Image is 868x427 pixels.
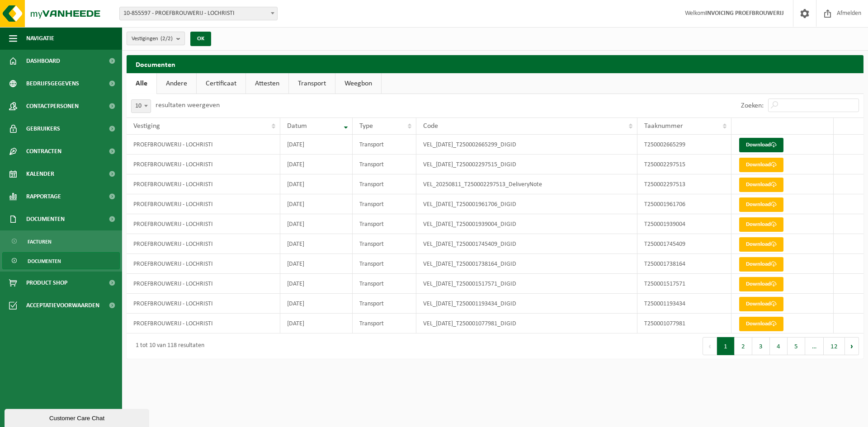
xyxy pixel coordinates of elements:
span: Documenten [26,208,65,230]
span: Vestigingen [132,32,173,46]
td: VEL_[DATE]_T250001961706_DIGID [416,194,637,214]
td: T250001961706 [637,194,731,214]
a: Facturen [2,233,120,250]
span: Type [359,122,373,130]
span: Gebruikers [26,117,60,140]
span: Code [423,122,438,130]
td: Transport [353,214,416,234]
td: PROEFBROUWERIJ - LOCHRISTI [127,254,280,274]
td: PROEFBROUWERIJ - LOCHRISTI [127,314,280,333]
span: Contactpersonen [26,95,79,117]
button: 12 [824,337,845,355]
span: … [805,337,824,355]
count: (2/2) [160,36,173,42]
button: 5 [788,337,805,355]
td: PROEFBROUWERIJ - LOCHRISTI [127,194,280,214]
td: [DATE] [280,234,352,254]
td: PROEFBROUWERIJ - LOCHRISTI [127,234,280,254]
span: Rapportage [26,185,61,208]
a: Download [739,197,783,212]
span: Datum [287,122,307,130]
td: PROEFBROUWERIJ - LOCHRISTI [127,174,280,194]
td: [DATE] [280,254,352,274]
td: VEL_[DATE]_T250001517571_DIGID [416,274,637,294]
a: Alle [127,73,156,94]
td: Transport [353,234,416,254]
a: Download [739,277,783,291]
td: VEL_[DATE]_T250002665299_DIGID [416,135,637,155]
span: Vestiging [133,122,160,130]
td: [DATE] [280,214,352,234]
td: T250001738164 [637,254,731,274]
a: Attesten [246,73,288,94]
button: Vestigingen(2/2) [127,32,185,45]
label: Zoeken: [741,102,764,109]
a: Transport [289,73,335,94]
span: 10 [132,100,151,113]
td: PROEFBROUWERIJ - LOCHRISTI [127,155,280,174]
span: Documenten [28,253,61,270]
a: Weegbon [335,73,381,94]
span: Navigatie [26,27,54,50]
a: Download [739,257,783,272]
span: Dashboard [26,50,60,72]
td: Transport [353,294,416,314]
a: Download [739,217,783,232]
td: PROEFBROUWERIJ - LOCHRISTI [127,214,280,234]
td: T250001745409 [637,234,731,254]
td: Transport [353,254,416,274]
span: Product Shop [26,272,67,294]
td: PROEFBROUWERIJ - LOCHRISTI [127,135,280,155]
td: Transport [353,155,416,174]
td: VEL_[DATE]_T250002297515_DIGID [416,155,637,174]
td: VEL_20250811_T250002297513_DeliveryNote [416,174,637,194]
a: Certificaat [197,73,245,94]
a: Download [739,178,783,192]
a: Download [739,317,783,331]
td: [DATE] [280,135,352,155]
td: VEL_[DATE]_T250001738164_DIGID [416,254,637,274]
td: PROEFBROUWERIJ - LOCHRISTI [127,294,280,314]
td: T250001193434 [637,294,731,314]
td: VEL_[DATE]_T250001745409_DIGID [416,234,637,254]
td: VEL_[DATE]_T250001077981_DIGID [416,314,637,333]
strong: INVOICING PROEFBROUWERIJ [705,10,784,17]
button: Previous [703,337,717,355]
td: [DATE] [280,174,352,194]
span: Facturen [28,233,52,250]
td: Transport [353,274,416,294]
button: 4 [770,337,788,355]
iframe: chat widget [5,407,151,427]
td: VEL_[DATE]_T250001939004_DIGID [416,214,637,234]
a: Documenten [2,252,120,269]
a: Download [739,237,783,252]
td: T250001939004 [637,214,731,234]
td: T250002297515 [637,155,731,174]
a: Download [739,138,783,152]
h2: Documenten [127,55,863,73]
span: 10-855597 - PROEFBROUWERIJ - LOCHRISTI [119,7,278,20]
span: 10-855597 - PROEFBROUWERIJ - LOCHRISTI [120,7,277,20]
a: Download [739,158,783,172]
td: PROEFBROUWERIJ - LOCHRISTI [127,274,280,294]
span: Kalender [26,163,54,185]
span: Taaknummer [644,122,683,130]
button: OK [190,32,211,46]
td: T250001077981 [637,314,731,333]
td: Transport [353,135,416,155]
td: T250002665299 [637,135,731,155]
td: [DATE] [280,314,352,333]
button: 3 [752,337,770,355]
span: Bedrijfsgegevens [26,72,79,95]
td: T250002297513 [637,174,731,194]
td: [DATE] [280,194,352,214]
td: VEL_[DATE]_T250001193434_DIGID [416,294,637,314]
button: Next [845,337,859,355]
span: 10 [131,99,151,113]
td: T250001517571 [637,274,731,294]
a: Andere [157,73,196,94]
label: resultaten weergeven [156,102,220,109]
span: Contracten [26,140,61,163]
button: 2 [735,337,752,355]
